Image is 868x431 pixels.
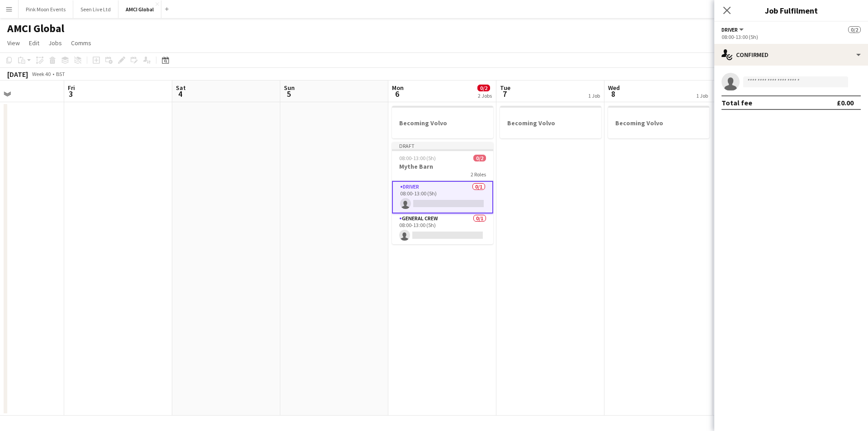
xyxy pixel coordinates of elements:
button: Pink Moon Events [19,0,73,18]
span: 8 [607,89,620,99]
div: 1 Job [696,92,708,99]
span: Jobs [48,39,62,47]
a: Comms [67,37,95,49]
span: Sun [284,84,295,92]
div: BST [56,71,65,77]
div: 08:00-13:00 (5h) [722,33,861,40]
h3: Becoming Volvo [392,119,493,127]
span: 0/2 [477,85,490,91]
span: 08:00-13:00 (5h) [399,155,436,161]
button: AMCI Global [118,0,161,18]
span: Driver [722,26,738,33]
div: £0.00 [837,98,854,107]
button: Seen Live Ltd [73,0,118,18]
a: View [4,37,24,49]
span: View [7,39,20,47]
h3: Job Fulfilment [714,5,868,16]
span: 5 [283,89,295,99]
span: Fri [68,84,75,92]
h3: Mythe Barn [392,162,493,171]
span: Tue [500,84,510,92]
span: Wed [608,84,620,92]
div: Total fee [722,98,752,107]
div: [DATE] [7,70,28,79]
span: 2 Roles [471,171,486,178]
a: Edit [25,37,43,49]
a: Jobs [45,37,66,49]
span: Mon [392,84,404,92]
div: Draft [392,142,493,149]
button: Driver [722,26,745,33]
div: 2 Jobs [478,92,492,99]
app-job-card: Becoming Volvo [392,106,493,138]
app-job-card: Becoming Volvo [500,106,601,138]
span: Comms [71,39,91,47]
app-job-card: Draft08:00-13:00 (5h)0/2Mythe Barn2 RolesDriver0/108:00-13:00 (5h) General Crew0/108:00-13:00 (5h) [392,142,493,244]
h3: Becoming Volvo [500,119,601,127]
span: Week 40 [30,71,52,77]
app-card-role: Driver0/108:00-13:00 (5h) [392,181,493,213]
h1: AMCI Global [7,22,64,35]
span: 4 [175,89,186,99]
span: Sat [176,84,186,92]
span: 7 [499,89,510,99]
span: 0/2 [473,155,486,161]
span: 6 [391,89,404,99]
span: 0/2 [848,26,861,33]
span: Edit [29,39,39,47]
span: 3 [66,89,75,99]
div: 1 Job [588,92,600,99]
app-job-card: Becoming Volvo [608,106,709,138]
div: Confirmed [714,44,868,66]
app-card-role: General Crew0/108:00-13:00 (5h) [392,213,493,244]
h3: Becoming Volvo [608,119,709,127]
